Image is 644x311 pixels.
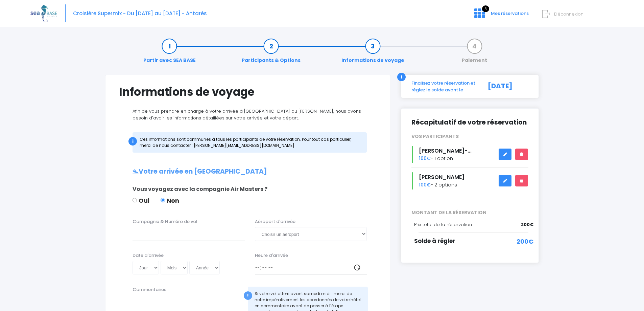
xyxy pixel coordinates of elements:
a: Partir avec SEA BASE [140,43,199,64]
label: Compagnie & Numéro de vol [133,218,197,225]
label: Oui [133,196,149,205]
a: 3 Mes réservations [469,13,533,19]
h1: Informations de voyage [119,85,377,98]
div: - 2 options [406,172,533,190]
span: 3 [482,5,489,12]
label: Date d'arrivée [133,252,164,259]
span: Déconnexion [554,11,583,17]
span: 200€ [521,221,533,228]
span: [PERSON_NAME]-... [419,147,472,155]
span: 100€ [419,155,431,162]
span: Solde à régler [414,237,455,245]
label: Commentaires [133,286,166,293]
div: ! [244,291,252,300]
span: MONTANT DE LA RÉSERVATION [406,209,533,216]
div: i [397,73,406,81]
span: 200€ [517,237,533,246]
div: [DATE] [480,80,533,93]
div: Finalisez votre réservation et réglez le solde avant le [406,80,480,93]
span: [PERSON_NAME] [419,173,464,181]
div: i [128,137,137,146]
div: VOS PARTICIPANTS [406,133,533,140]
input: Non [161,198,165,202]
div: - 1 option [406,146,533,163]
input: Oui [133,198,137,202]
span: 100€ [419,181,431,188]
label: Aéroport d'arrivée [255,218,295,225]
h2: Votre arrivée en [GEOGRAPHIC_DATA] [119,168,377,176]
a: Participants & Options [238,43,304,64]
span: Vous voyagez avec la compagnie Air Masters ? [133,185,267,193]
span: Prix total de la réservation [414,221,472,228]
label: Heure d'arrivée [255,252,288,259]
span: Croisière Supermix - Du [DATE] au [DATE] - Antarès [73,10,207,17]
a: Informations de voyage [338,43,408,64]
label: Non [161,196,179,205]
span: Mes réservations [491,10,529,17]
h2: Récapitulatif de votre réservation [411,119,528,127]
p: Afin de vous prendre en charge à votre arrivée à [GEOGRAPHIC_DATA] ou [PERSON_NAME], nous avons b... [119,108,377,121]
a: Paiement [458,43,491,64]
div: Ces informations sont communes à tous les participants de votre réservation. Pour tout cas partic... [133,132,367,153]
